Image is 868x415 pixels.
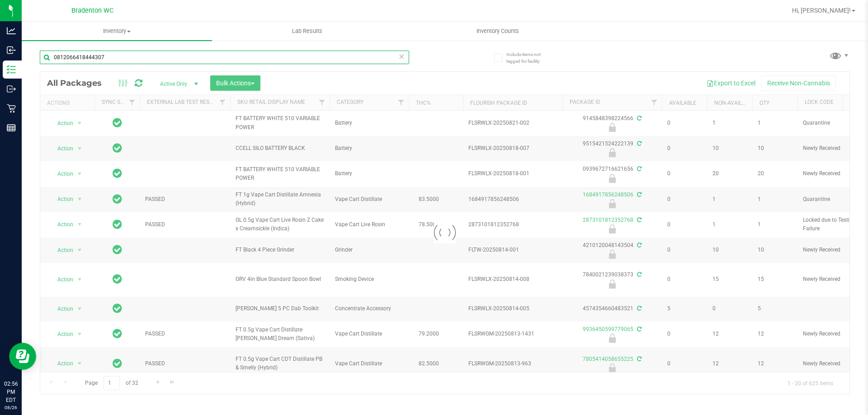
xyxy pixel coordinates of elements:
[398,51,405,62] span: Clear
[71,7,113,14] span: Bradenton WC
[9,343,36,370] iframe: Resource center
[22,22,212,41] a: Inventory
[7,84,16,93] inline-svg: Outbound
[280,27,335,35] span: Lab Results
[7,65,16,74] inline-svg: Inventory
[212,22,402,41] a: Lab Results
[40,51,409,64] input: Search Package ID, Item Name, SKU, Lot or Part Number...
[402,22,593,41] a: Inventory Counts
[4,404,18,411] p: 08/26
[7,123,16,132] inline-svg: Reports
[792,7,851,14] span: Hi, [PERSON_NAME]!
[506,51,552,65] span: Include items not tagged for facility
[22,27,212,35] span: Inventory
[7,104,16,113] inline-svg: Retail
[464,27,531,35] span: Inventory Counts
[7,46,16,55] inline-svg: Inbound
[7,26,16,35] inline-svg: Analytics
[4,380,18,404] p: 02:56 PM EDT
